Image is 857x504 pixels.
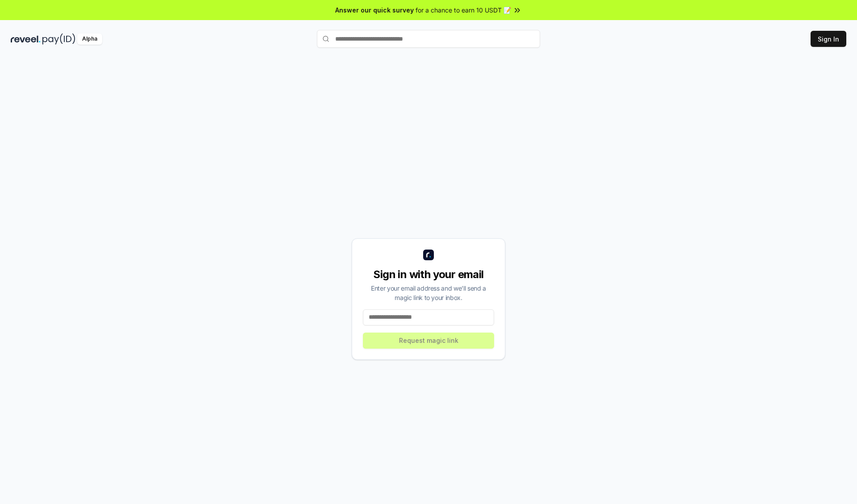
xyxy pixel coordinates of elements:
span: Answer our quick survey [335,5,414,15]
div: Enter your email address and we’ll send a magic link to your inbox. [363,283,494,302]
img: reveel_dark [11,33,41,45]
img: logo_small [423,250,434,260]
div: Sign in with your email [363,267,494,282]
img: pay_id [42,33,75,45]
div: Alpha [77,33,102,45]
button: Sign In [811,31,846,47]
span: for a chance to earn 10 USDT 📝 [416,5,511,15]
